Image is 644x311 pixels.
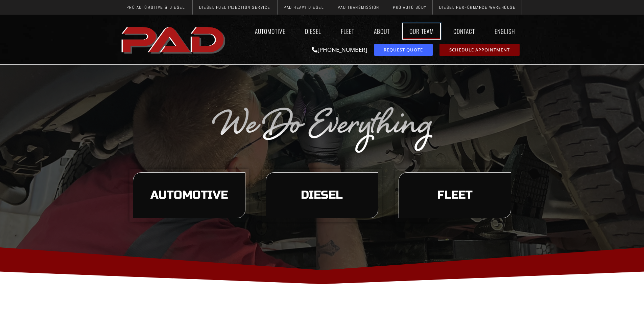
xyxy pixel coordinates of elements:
span: Fleet [437,190,473,201]
span: Automotive [150,190,228,201]
a: Contact [447,23,481,39]
a: learn more about our fleet services [399,172,511,218]
img: The image displays the phrase "We Do Everything" in a silver, cursive font on a transparent backg... [211,104,434,154]
span: Request Quote [384,48,423,52]
nav: Menu [229,23,525,39]
span: PAD Transmission [338,5,379,9]
a: About [367,23,396,39]
a: Fleet [334,23,361,39]
a: Automotive [248,23,292,39]
span: Diesel [301,190,343,201]
img: The image shows the word "PAD" in bold, red, uppercase letters with a slight shadow effect. [119,21,229,58]
span: PAD Heavy Diesel [284,5,324,9]
a: pro automotive and diesel home page [119,21,229,58]
a: learn more about our diesel services [266,172,378,218]
a: learn more about our automotive services [133,172,245,218]
span: Schedule Appointment [449,48,510,52]
a: schedule repair or service appointment [439,44,520,56]
span: Pro Auto Body [393,5,427,9]
a: English [488,23,525,39]
span: Diesel Performance Warehouse [439,5,516,9]
a: Our Team [403,23,440,39]
span: Diesel Fuel Injection Service [199,5,270,9]
span: Pro Automotive & Diesel [126,5,185,9]
a: request a service or repair quote [374,44,433,56]
a: [PHONE_NUMBER] [312,46,367,53]
a: Diesel [299,23,328,39]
